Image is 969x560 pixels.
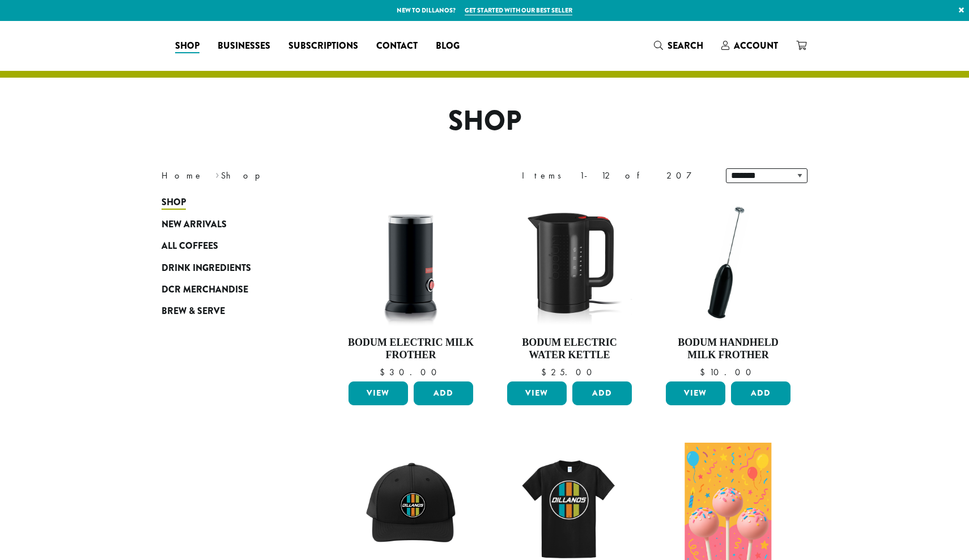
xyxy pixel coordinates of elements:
a: Shop [161,192,297,213]
a: View [666,381,725,405]
nav: Breadcrumb [161,169,467,183]
img: DP3927.01-002.png [663,197,793,328]
span: › [215,165,219,183]
a: Bodum Electric Milk Frother $30.00 [346,197,476,377]
span: Drink Ingredients [161,261,251,275]
a: Bodum Electric Water Kettle $25.00 [504,197,635,377]
a: View [348,381,408,405]
a: Drink Ingredients [161,257,297,278]
span: Blog [436,39,460,53]
span: All Coffees [161,239,218,253]
bdi: 25.00 [541,366,597,378]
h1: Shop [153,105,816,138]
a: All Coffees [161,235,297,257]
span: $ [700,366,709,378]
span: New Arrivals [161,218,227,232]
img: DP3955.01.png [504,197,635,328]
div: Items 1-12 of 207 [522,169,709,183]
a: Get started with our best seller [465,6,572,15]
a: Shop [166,37,209,55]
a: Search [645,36,712,55]
span: Search [668,39,703,52]
a: Home [161,169,203,181]
a: New Arrivals [161,214,297,235]
h4: Bodum Handheld Milk Frother [663,337,793,361]
span: Brew & Serve [161,304,225,319]
button: Add [572,381,632,405]
a: DCR Merchandise [161,279,297,300]
a: Bodum Handheld Milk Frother $10.00 [663,197,793,377]
h4: Bodum Electric Water Kettle [504,337,635,361]
bdi: 10.00 [700,366,756,378]
span: $ [380,366,389,378]
span: Subscriptions [288,39,358,53]
span: DCR Merchandise [161,283,248,297]
span: Shop [175,39,199,53]
button: Add [414,381,473,405]
span: Account [734,39,778,52]
img: DP3954.01-002.png [346,197,476,328]
button: Add [731,381,790,405]
a: Brew & Serve [161,300,297,322]
span: Businesses [218,39,270,53]
span: $ [541,366,551,378]
bdi: 30.00 [380,366,442,378]
span: Contact [376,39,418,53]
a: View [507,381,567,405]
span: Shop [161,196,186,210]
h4: Bodum Electric Milk Frother [346,337,476,361]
